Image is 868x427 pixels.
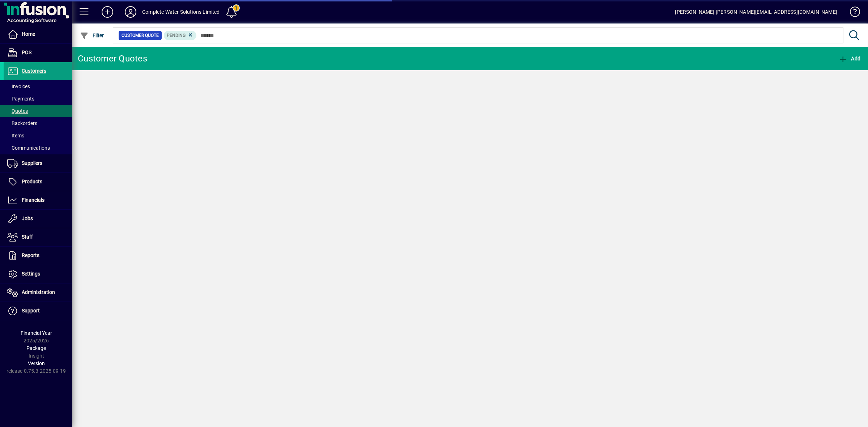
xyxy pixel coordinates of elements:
button: Add [837,52,862,65]
a: Invoices [4,80,72,93]
div: [PERSON_NAME] [PERSON_NAME][EMAIL_ADDRESS][DOMAIN_NAME] [675,6,837,18]
a: Quotes [4,105,72,117]
span: Staff [22,234,33,240]
span: Support [22,308,40,313]
a: Staff [4,228,72,246]
a: Reports [4,247,72,265]
span: Customer Quote [122,32,159,39]
span: POS [22,50,31,55]
div: Complete Water Solutions Limited [142,6,220,18]
span: Suppliers [22,160,42,166]
span: Financials [22,197,44,203]
span: Payments [7,96,34,102]
span: Backorders [7,120,37,126]
a: Home [4,25,72,43]
span: Invoices [7,84,30,89]
span: Settings [22,271,40,277]
a: Knowledge Base [844,1,859,25]
span: Items [7,133,24,138]
a: Jobs [4,210,72,228]
button: Profile [119,5,142,18]
a: Administration [4,283,72,302]
span: Administration [22,289,55,295]
a: Settings [4,265,72,283]
a: Items [4,129,72,142]
a: Communications [4,142,72,154]
a: Products [4,173,72,191]
span: Customers [22,68,46,74]
span: Version [28,360,45,366]
mat-chip: Pending Status: Pending [164,31,197,40]
span: Products [22,179,42,184]
span: Communications [7,145,50,151]
div: Customer Quotes [78,53,147,64]
span: Financial Year [21,330,52,336]
a: Backorders [4,117,72,129]
span: Home [22,31,35,37]
a: Suppliers [4,154,72,172]
a: Financials [4,191,72,209]
span: Package [26,345,46,351]
a: Payments [4,93,72,105]
span: Quotes [7,108,28,114]
span: Reports [22,252,39,258]
span: Filter [80,33,104,38]
button: Add [96,5,119,18]
span: Pending [167,33,186,38]
button: Filter [78,29,106,42]
span: Add [839,56,860,61]
a: POS [4,44,72,62]
a: Support [4,302,72,320]
span: Jobs [22,215,33,221]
